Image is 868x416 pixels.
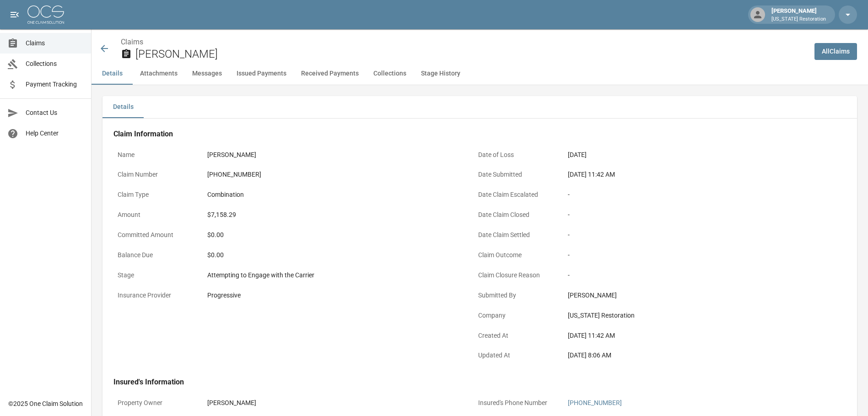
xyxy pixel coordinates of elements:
div: [PERSON_NAME] [207,150,459,160]
div: $0.00 [207,250,459,260]
span: Help Center [26,129,84,138]
p: Claim Closure Reason [474,266,556,284]
button: Messages [185,63,229,85]
div: Progressive [207,291,459,300]
img: ocs-logo-white-transparent.png [27,5,64,24]
div: [DATE] 11:42 AM [568,170,819,179]
p: Insurance Provider [113,286,196,304]
p: Date Claim Closed [474,206,556,224]
p: Balance Due [113,246,196,264]
span: Payment Tracking [26,80,84,89]
p: Date of Loss [474,146,556,164]
p: Claim Number [113,166,196,184]
p: Name [113,146,196,164]
span: Claims [26,38,84,48]
p: Submitted By [474,286,556,304]
button: Received Payments [294,63,366,85]
a: AllClaims [814,43,857,60]
p: Amount [113,206,196,224]
div: $0.00 [207,230,459,240]
div: - [568,270,819,280]
div: - [568,230,819,240]
h4: Claim Information [113,130,824,139]
p: Date Claim Escalated [474,186,556,204]
p: Date Claim Settled [474,226,556,244]
p: Insured's Phone Number [474,394,556,412]
button: open drawer [5,5,24,24]
nav: breadcrumb [121,37,807,48]
div: details tabs [102,96,857,118]
button: Issued Payments [229,63,294,85]
div: [DATE] 11:42 AM [568,331,819,340]
span: Contact Us [26,108,84,118]
button: Details [102,96,144,118]
p: Committed Amount [113,226,196,244]
div: anchor tabs [92,63,868,85]
div: [US_STATE] Restoration [568,311,819,320]
span: Collections [26,59,84,69]
div: - [568,190,819,200]
div: [DATE] [568,150,819,160]
div: © 2025 One Claim Solution [8,399,83,408]
h4: Insured's Information [113,378,824,387]
div: $7,158.29 [207,210,459,220]
h2: [PERSON_NAME] [135,48,807,61]
div: Attempting to Engage with the Carrier [207,270,459,280]
p: Stage [113,266,196,284]
p: Property Owner [113,394,196,412]
button: Details [92,63,133,85]
p: Claim Outcome [474,246,556,264]
p: Updated At [474,346,556,364]
a: Claims [121,38,143,46]
button: Stage History [414,63,468,85]
p: Company [474,307,556,324]
p: [US_STATE] Restoration [771,16,826,23]
div: [PHONE_NUMBER] [207,170,459,179]
div: - [568,210,819,220]
div: [DATE] 8:06 AM [568,351,819,360]
button: Collections [366,63,414,85]
a: [PHONE_NUMBER] [568,399,622,406]
div: - [568,250,819,260]
button: Attachments [133,63,185,85]
p: Date Submitted [474,166,556,184]
div: [PERSON_NAME] [768,6,830,23]
div: Combination [207,190,459,200]
p: Claim Type [113,186,196,204]
div: [PERSON_NAME] [207,398,459,408]
p: Created At [474,327,556,345]
div: [PERSON_NAME] [568,291,819,300]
